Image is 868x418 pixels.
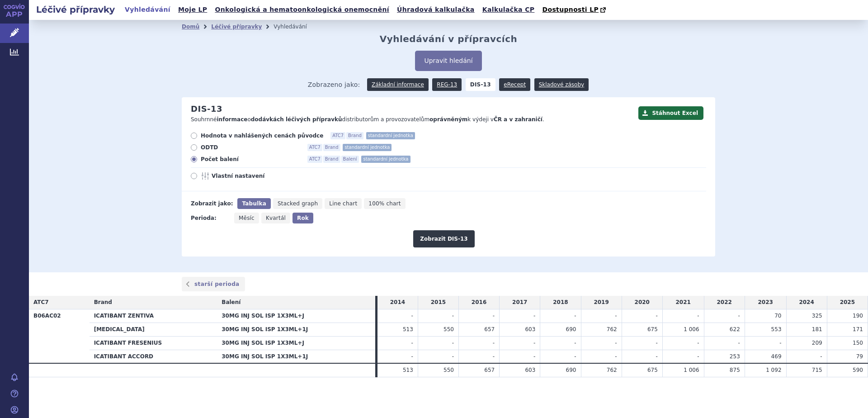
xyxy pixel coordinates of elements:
[266,215,286,221] span: Kvartál
[697,340,699,346] span: -
[738,313,740,319] span: -
[484,367,495,373] span: 657
[242,200,266,207] span: Tabulka
[525,367,535,373] span: 603
[704,296,745,309] td: 2022
[615,313,617,319] span: -
[222,299,241,305] span: Balení
[432,78,462,91] a: REG-13
[191,198,233,209] div: Zobrazit jako:
[499,78,530,91] a: eRecept
[574,353,576,360] span: -
[411,353,413,360] span: -
[201,132,323,139] span: Hodnota v nahlášených cenách původce
[574,340,576,346] span: -
[542,6,599,13] span: Dostupnosti LP
[308,78,360,91] span: Zobrazeno jako:
[697,313,699,319] span: -
[90,336,217,350] th: ICATIBANT FRESENIUS
[662,296,704,309] td: 2021
[853,326,863,332] span: 171
[812,313,822,319] span: 325
[443,326,454,332] span: 550
[856,353,863,360] span: 79
[812,326,822,332] span: 181
[217,309,375,323] th: 30MG INJ SOL ISP 1X3ML+J
[368,200,401,207] span: 100% chart
[429,116,467,123] strong: oprávněným
[182,277,245,291] a: starší perioda
[413,230,474,247] button: Zobrazit DIS-13
[533,340,535,346] span: -
[607,326,617,332] span: 762
[182,24,199,30] a: Domů
[411,313,413,319] span: -
[730,353,740,360] span: 253
[656,313,658,319] span: -
[500,296,540,309] td: 2017
[493,353,495,360] span: -
[827,296,868,309] td: 2025
[484,326,495,332] span: 657
[638,106,703,120] button: Stáhnout Excel
[361,156,410,163] span: standardní jednotka
[201,156,300,163] span: Počet balení
[771,326,782,332] span: 553
[278,200,318,207] span: Stacked graph
[122,4,173,16] a: Vyhledávání
[29,309,90,364] th: B06AC02
[346,132,363,139] span: Brand
[493,313,495,319] span: -
[191,104,222,114] h2: DIS-13
[217,323,375,336] th: 30MG INJ SOL ISP 1X3ML+1J
[452,353,454,360] span: -
[212,4,392,16] a: Onkologická a hematoonkologická onemocnění
[175,4,210,16] a: Moje LP
[377,296,418,309] td: 2014
[217,336,375,350] th: 30MG INJ SOL ISP 1X3ML+J
[480,4,538,16] a: Kalkulačka CP
[307,144,322,151] span: ATC7
[607,367,617,373] span: 762
[251,116,342,123] strong: dodávkách léčivých přípravků
[494,116,542,123] strong: ČR a v zahraničí
[574,313,576,319] span: -
[443,367,454,373] span: 550
[647,326,658,332] span: 675
[367,78,429,91] a: Základní informace
[581,296,622,309] td: 2019
[812,367,822,373] span: 715
[656,353,658,360] span: -
[403,326,413,332] span: 513
[415,51,481,71] button: Upravit hledání
[341,156,359,163] span: Balení
[533,353,535,360] span: -
[452,340,454,346] span: -
[29,3,122,16] h2: Léčivé přípravky
[191,213,230,223] div: Perioda:
[466,78,495,91] strong: DIS-13
[211,24,262,30] a: Léčivé přípravky
[730,326,740,332] span: 622
[307,156,322,163] span: ATC7
[853,340,863,346] span: 150
[534,78,589,91] a: Skladové zásoby
[380,33,518,44] h2: Vyhledávání v přípravcích
[656,340,658,346] span: -
[212,172,311,180] span: Vlastní nastavení
[812,340,822,346] span: 209
[647,367,658,373] span: 675
[779,340,781,346] span: -
[418,296,458,309] td: 2015
[615,340,617,346] span: -
[730,367,740,373] span: 875
[33,299,49,305] span: ATC7
[90,323,217,336] th: [MEDICAL_DATA]
[697,353,699,360] span: -
[853,313,863,319] span: 190
[201,144,300,151] span: ODTD
[766,367,781,373] span: 1 092
[745,296,786,309] td: 2023
[533,313,535,319] span: -
[239,215,255,221] span: Měsíc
